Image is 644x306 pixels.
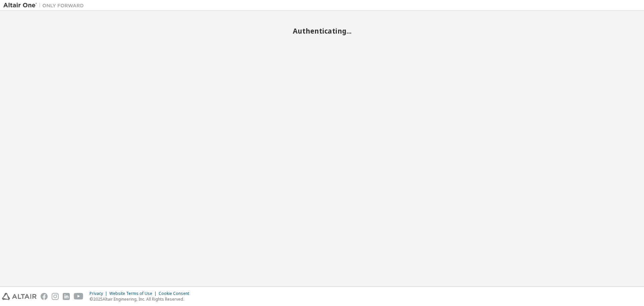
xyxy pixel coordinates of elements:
div: Cookie Consent [159,291,193,296]
img: altair_logo.svg [2,293,37,300]
img: linkedin.svg [63,293,70,300]
img: youtube.svg [74,293,84,300]
img: facebook.svg [41,293,48,300]
img: instagram.svg [52,293,59,300]
div: Privacy [90,291,109,296]
div: Website Terms of Use [109,291,159,296]
img: Altair One [3,2,87,9]
p: © 2025 Altair Engineering, Inc. All Rights Reserved. [90,296,193,302]
h2: Authenticating... [3,27,641,35]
